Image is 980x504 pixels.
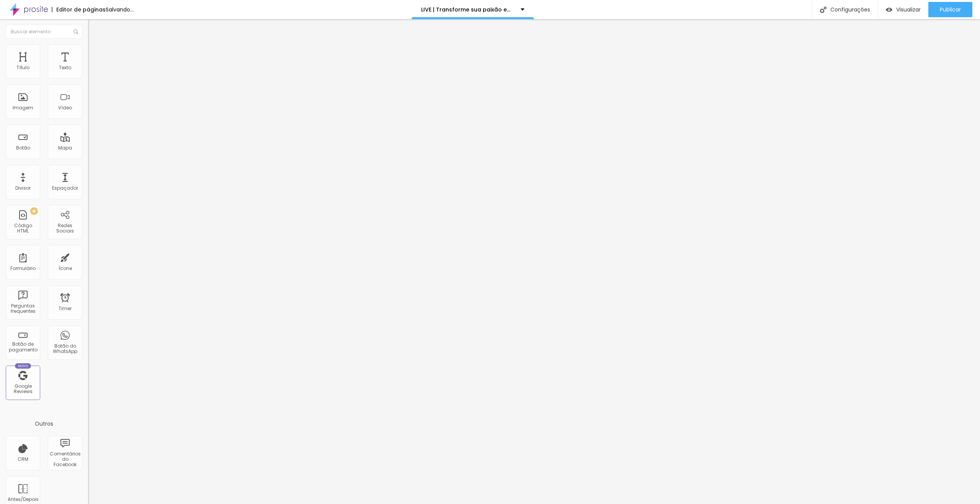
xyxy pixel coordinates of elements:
div: Espaçador [52,185,78,191]
button: Visualizar [878,2,928,17]
div: Salvando... [106,7,134,12]
div: Google Reviews [8,384,38,395]
div: Comentários do Facebook [50,451,80,468]
div: Botão de pagamento [8,341,38,353]
div: Editor de páginas [52,7,106,12]
div: Texto [59,65,71,70]
div: Novo [15,363,31,369]
div: Botão [16,145,30,151]
button: Publicar [928,2,972,17]
div: CRM [18,457,28,462]
div: Mapa [58,145,72,151]
div: Imagem [13,105,33,111]
div: Vídeo [58,105,72,111]
div: Código HTML [8,223,38,234]
img: view-1.svg [886,7,892,13]
div: Antes/Depois [8,497,38,502]
div: Formulário [10,266,36,271]
div: Ícone [59,266,72,271]
div: Botão do WhatsApp [50,343,80,354]
span: Visualizar [896,7,921,13]
div: Timer [59,306,72,311]
p: LIVE | Transforme sua paixão em lucro [421,7,515,12]
div: Título [16,65,29,70]
div: Divisor [15,185,31,191]
span: Publicar [940,7,961,13]
div: Perguntas frequentes [8,303,38,314]
img: Icone [73,29,78,34]
div: Redes Sociais [50,223,80,234]
input: Buscar elemento [6,25,82,39]
img: Icone [820,7,826,13]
